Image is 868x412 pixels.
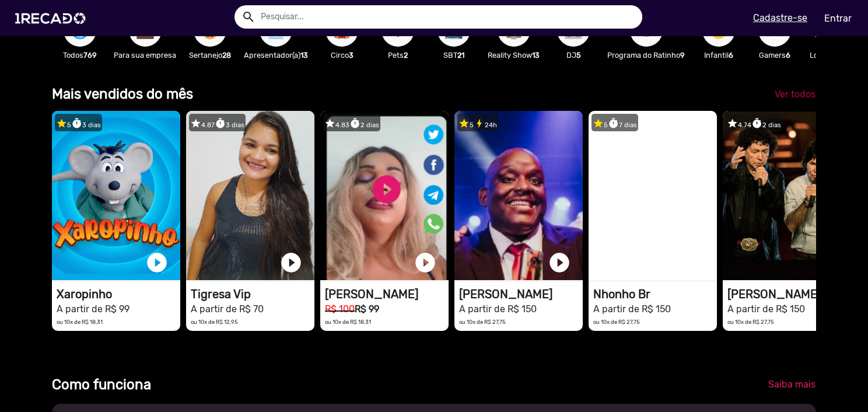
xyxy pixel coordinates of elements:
[237,6,258,26] button: Example home icon
[376,50,420,61] p: Pets
[57,303,129,315] small: A partir de R$ 99
[727,319,774,325] small: ou 10x de R$ 27,75
[404,51,408,60] b: 2
[242,10,256,24] mat-icon: Example home icon
[52,376,151,393] b: Como funciona
[696,50,741,61] p: Infantil
[753,12,807,23] u: Cadastre-se
[145,251,169,274] a: play_circle_filled
[593,303,671,315] small: A partir de R$ 150
[320,50,364,61] p: Circo
[320,111,449,280] video: 1RECADO vídeos dedicados para fãs e empresas
[432,50,476,61] p: SBT
[414,251,437,274] a: play_circle_filled
[222,51,231,60] b: 28
[325,303,355,315] small: R$ 100
[57,319,103,325] small: ou 10x de R$ 18,31
[349,51,353,60] b: 3
[768,379,815,390] span: Saiba mais
[57,287,180,301] h1: Xaropinho
[775,89,815,100] span: Ver todos
[729,51,733,60] b: 6
[191,303,264,315] small: A partir de R$ 70
[191,319,238,325] small: ou 10x de R$ 12,95
[593,287,717,301] h1: Nhonho Br
[58,50,102,61] p: Todos
[300,51,308,60] b: 13
[459,287,583,301] h1: [PERSON_NAME]
[759,374,825,395] a: Saiba mais
[808,50,853,61] p: Locutores
[188,50,232,61] p: Sertanejo
[52,111,180,280] video: 1RECADO vídeos dedicados para fãs e empresas
[551,50,596,61] p: DJ
[786,51,790,60] b: 6
[817,8,859,29] a: Entrar
[488,50,540,61] p: Reality Show
[727,303,805,315] small: A partir de R$ 150
[186,111,314,280] video: 1RECADO vídeos dedicados para fãs e empresas
[607,50,685,61] p: Programa do Ratinho
[459,319,506,325] small: ou 10x de R$ 27,75
[191,287,314,301] h1: Tigresa Vip
[723,111,851,280] video: 1RECADO vídeos dedicados para fãs e empresas
[114,50,176,61] p: Para sua empresa
[682,251,705,274] a: play_circle_filled
[244,50,308,61] p: Apresentador(a)
[532,51,540,60] b: 13
[325,287,449,301] h1: [PERSON_NAME]
[593,319,640,325] small: ou 10x de R$ 27,75
[457,51,464,60] b: 21
[680,51,685,60] b: 9
[325,319,371,325] small: ou 10x de R$ 18,31
[52,86,193,102] b: Mais vendidos do mês
[576,51,581,60] b: 5
[752,50,797,61] p: Gamers
[459,303,537,315] small: A partir de R$ 150
[548,251,571,274] a: play_circle_filled
[454,111,583,280] video: 1RECADO vídeos dedicados para fãs e empresas
[252,5,642,29] input: Pesquisar...
[589,111,717,280] video: 1RECADO vídeos dedicados para fãs e empresas
[355,303,379,315] b: R$ 99
[279,251,303,274] a: play_circle_filled
[727,287,851,301] h1: [PERSON_NAME] ([PERSON_NAME] & [PERSON_NAME])
[83,51,97,60] b: 769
